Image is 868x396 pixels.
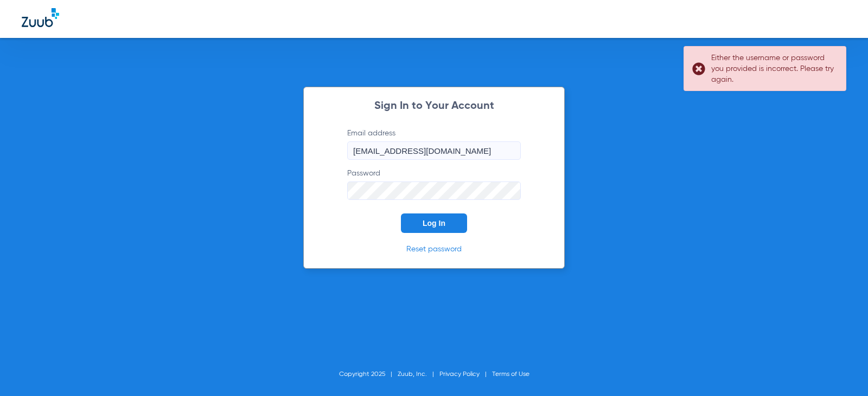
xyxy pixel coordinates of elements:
input: Email address [347,141,521,160]
div: Either the username or password you provided is incorrect. Please try again. [711,53,837,85]
li: Zuub, Inc. [398,369,439,380]
label: Email address [347,128,521,160]
h2: Sign In to Your Account [331,101,537,112]
span: Log In [423,219,445,228]
a: Terms of Use [492,371,529,378]
li: Copyright 2025 [339,369,398,380]
a: Reset password [406,245,462,253]
input: Password [347,181,521,200]
a: Privacy Policy [439,371,480,378]
img: Zuub Logo [22,8,59,27]
label: Password [347,168,521,200]
button: Log In [401,213,467,233]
